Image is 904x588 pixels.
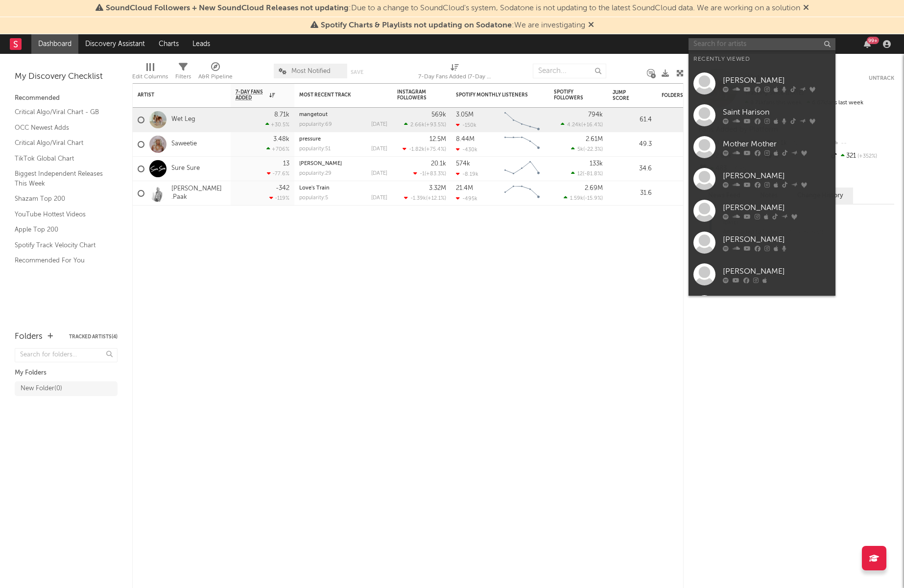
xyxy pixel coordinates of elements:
span: SoundCloud Followers + New SoundCloud Releases not updating [106,4,349,12]
span: Spotify Charts & Playlists not updating on Sodatone [321,22,512,29]
span: 4.24k [567,122,581,128]
div: 21.4M [456,185,473,191]
div: ( ) [564,195,603,201]
a: Discovery Assistant [78,34,152,54]
div: 7-Day Fans Added (7-Day Fans Added) [418,71,492,83]
span: 12 [577,171,583,177]
div: [PERSON_NAME] [723,234,831,245]
input: Search... [533,64,606,78]
input: Search for artists [689,38,835,50]
div: ( ) [561,121,603,128]
div: New Folder ( 0 ) [21,383,62,395]
div: 49.3 [613,139,652,150]
a: [PERSON_NAME] [689,227,835,259]
span: -81.8 % [584,171,601,177]
a: Saint Harison [689,99,835,131]
div: 31.6 [613,188,652,199]
a: [PERSON_NAME] .Paak [171,185,226,202]
span: : Due to a change to SoundCloud's system, Sodatone is not updating to the latest SoundCloud data.... [106,4,800,12]
div: My Discovery Checklist [15,71,118,83]
div: Edit Columns [132,71,168,83]
svg: Chart title [500,132,544,157]
a: Spotify Track Velocity Chart [15,240,108,251]
div: [DATE] [371,171,387,176]
div: 321 [829,150,894,163]
span: +93.5 % [426,122,445,128]
div: 99 + [867,37,879,44]
div: Keysman [299,161,387,166]
div: 574k [456,161,470,167]
div: [DATE] [371,146,387,152]
div: 12.5M [429,136,446,142]
div: +30.5 % [265,121,289,128]
div: Love's Train [299,186,387,191]
div: mangetout [299,112,387,118]
div: 2.61M [586,136,603,142]
div: Mother Mother [723,138,831,150]
div: 8.71k [274,112,289,118]
span: -15.9 % [585,196,601,201]
svg: Chart title [500,108,544,132]
span: +12.1 % [428,196,445,201]
div: [PERSON_NAME] [723,202,831,213]
div: ( ) [571,146,603,152]
a: [PERSON_NAME] [299,161,342,166]
div: popularity: 69 [299,122,332,127]
a: Best [689,290,835,322]
span: +83.3 % [426,171,445,177]
div: ( ) [404,195,446,201]
div: -77.6 % [267,170,289,177]
div: Folders [15,331,43,343]
span: Most Notified [291,68,331,74]
div: 3.05M [456,112,474,118]
div: popularity: 29 [299,171,332,176]
div: My Folders [15,367,118,379]
button: Save [351,70,363,75]
span: Dismiss [588,22,594,29]
div: Edit Columns [132,59,168,87]
div: Saint Harison [723,106,831,118]
div: 133k [590,161,603,167]
a: Love's Train [299,186,330,191]
a: Saweetie [171,140,197,148]
a: Mother Mother [689,131,835,163]
svg: Chart title [500,181,544,206]
span: -22.3 % [585,147,601,152]
div: +706 % [266,146,289,152]
div: -8.19k [456,171,478,177]
a: [PERSON_NAME] [689,195,835,227]
a: Leads [186,34,217,54]
div: 3.32M [429,185,446,191]
button: 99+ [864,40,871,48]
span: Dismiss [803,4,809,12]
span: +16.4 % [583,122,601,128]
div: [DATE] [371,122,387,127]
div: popularity: 51 [299,146,331,152]
div: -495k [456,195,477,202]
div: Spotify Monthly Listeners [456,92,529,98]
a: YouTube Hottest Videos [15,209,108,220]
span: 2.66k [410,122,425,128]
a: Sure Sure [171,165,200,173]
div: [DATE] [371,195,387,201]
button: Untrack [869,73,894,83]
a: pressure [299,137,321,142]
a: [PERSON_NAME] [689,163,835,195]
div: -430k [456,146,477,153]
a: OCC Newest Adds [15,122,108,133]
div: Instagram Followers [397,89,431,101]
a: Shazam Top 200 [15,193,108,204]
div: popularity: 5 [299,195,328,201]
a: Biggest Independent Releases This Week [15,168,108,188]
div: ( ) [571,170,603,177]
button: Tracked Artists(4) [69,334,118,339]
div: -342 [276,185,289,191]
div: Artist [138,92,211,98]
a: New Folder(0) [15,381,118,396]
a: Critical Algo/Viral Chart [15,138,108,148]
a: Dashboard [31,34,78,54]
div: ( ) [413,170,446,177]
span: +75.4 % [426,147,445,152]
div: Filters [175,71,191,83]
div: A&R Pipeline [198,59,233,87]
